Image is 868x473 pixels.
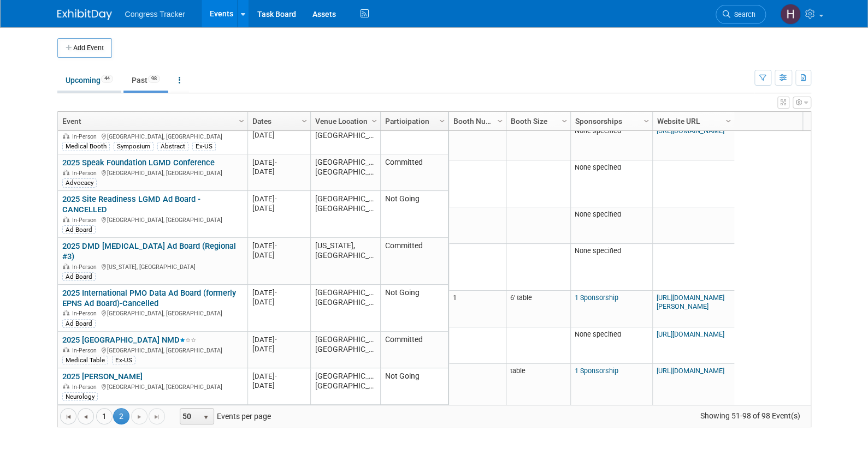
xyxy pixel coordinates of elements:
[558,112,570,128] a: Column Settings
[62,215,243,224] div: [GEOGRAPHIC_DATA], [GEOGRAPHIC_DATA]
[298,112,310,128] a: Column Settings
[252,250,305,260] div: [DATE]
[72,217,100,224] span: In-Person
[368,112,380,128] a: Column Settings
[575,367,618,375] a: 1 Sponsorship
[310,154,380,191] td: [GEOGRAPHIC_DATA], [GEOGRAPHIC_DATA]
[112,356,135,364] div: Ex-US
[123,70,168,91] a: Past98
[575,294,618,302] a: 1 Sponsorship
[62,225,96,234] div: Ad Board
[149,408,165,424] a: Go to the last page
[724,117,733,125] span: Column Settings
[252,241,305,250] div: [DATE]
[72,347,100,354] span: In-Person
[690,408,810,423] span: Showing 51-98 of 98 Event(s)
[315,112,373,130] a: Venue Location
[252,297,305,307] div: [DATE]
[62,356,108,364] div: Medical Table
[157,142,188,151] div: Abstract
[380,191,448,238] td: Not Going
[252,344,305,354] div: [DATE]
[657,294,724,310] a: [URL][DOMAIN_NAME][PERSON_NAME]
[148,75,160,83] span: 98
[560,117,569,125] span: Column Settings
[252,203,305,213] div: [DATE]
[72,310,100,317] span: In-Person
[252,381,305,390] div: [DATE]
[72,133,100,140] span: In-Person
[506,291,570,327] td: 6' table
[575,127,621,135] span: None specified
[72,264,100,271] span: In-Person
[202,413,210,422] span: select
[237,117,246,125] span: Column Settings
[63,133,69,139] img: In-Person Event
[131,408,147,424] a: Go to the next page
[380,154,448,191] td: Committed
[57,70,121,91] a: Upcoming44
[64,412,73,421] span: Go to the first page
[62,142,110,151] div: Medical Booth
[252,130,305,140] div: [DATE]
[63,264,69,269] img: In-Person Event
[494,112,506,128] a: Column Settings
[310,368,380,405] td: [GEOGRAPHIC_DATA], [GEOGRAPHIC_DATA]
[370,117,379,125] span: Column Settings
[275,242,277,250] span: -
[640,112,652,128] a: Column Settings
[252,112,303,130] a: Dates
[125,10,185,19] span: Congress Tracker
[78,408,94,424] a: Go to the previous page
[575,247,621,255] span: None specified
[62,168,243,177] div: [GEOGRAPHIC_DATA], [GEOGRAPHIC_DATA]
[101,75,113,83] span: 44
[275,195,277,203] span: -
[62,372,143,381] a: 2025 [PERSON_NAME]
[575,163,621,171] span: None specified
[62,241,236,261] a: 2025 DMD [MEDICAL_DATA] Ad Board (Regional #3)
[657,367,724,375] a: [URL][DOMAIN_NAME]
[657,127,724,135] a: [URL][DOMAIN_NAME]
[60,408,76,424] a: Go to the first page
[63,170,69,175] img: In-Person Event
[436,112,448,128] a: Column Settings
[62,288,236,308] a: 2025 International PMO Data Ad Board (formerly EPNS Ad Board)-Cancelled
[730,10,755,19] span: Search
[72,170,100,177] span: In-Person
[63,217,69,222] img: In-Person Event
[81,412,90,421] span: Go to the previous page
[275,158,277,166] span: -
[62,112,240,130] a: Event
[449,291,506,327] td: 1
[385,112,441,130] a: Participation
[152,412,161,421] span: Go to the last page
[57,9,112,20] img: ExhibitDay
[62,345,243,355] div: [GEOGRAPHIC_DATA], [GEOGRAPHIC_DATA]
[438,117,446,125] span: Column Settings
[166,408,282,424] span: Events per page
[114,142,153,151] div: Symposium
[62,158,215,167] a: 2025 Speak Foundation LGMD Conference
[575,330,621,338] span: None specified
[310,118,380,154] td: [GEOGRAPHIC_DATA], [GEOGRAPHIC_DATA]
[310,238,380,285] td: [US_STATE], [GEOGRAPHIC_DATA]
[62,131,243,141] div: [GEOGRAPHIC_DATA], [GEOGRAPHIC_DATA]
[722,112,734,128] a: Column Settings
[780,4,801,25] img: Heather Jones
[453,112,499,130] a: Booth Number
[252,372,305,381] div: [DATE]
[380,332,448,368] td: Committed
[657,330,724,338] a: [URL][DOMAIN_NAME]
[310,332,380,368] td: [GEOGRAPHIC_DATA], [GEOGRAPHIC_DATA]
[62,272,96,281] div: Ad Board
[252,194,305,203] div: [DATE]
[235,112,247,128] a: Column Settings
[380,238,448,285] td: Committed
[511,112,563,130] a: Booth Size
[252,288,305,297] div: [DATE]
[506,364,570,405] td: table
[252,167,305,176] div: [DATE]
[113,408,129,424] span: 2
[63,384,69,389] img: In-Person Event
